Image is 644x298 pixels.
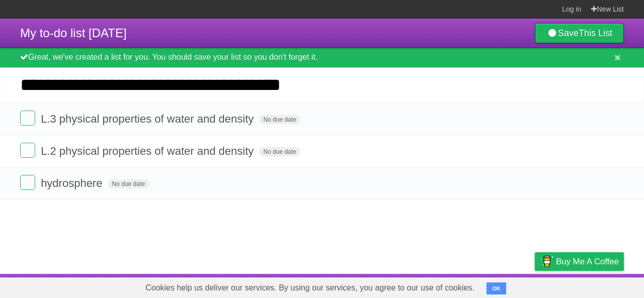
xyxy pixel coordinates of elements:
a: Buy me a coffee [535,252,624,271]
span: L.3 physical properties of water and density [41,113,256,125]
a: Developers [434,276,475,295]
button: OK [487,282,506,294]
span: No due date [259,147,300,156]
img: Buy me a coffee [540,253,553,270]
label: Done [20,175,35,190]
span: Buy me a coffee [556,253,619,270]
span: No due date [259,115,300,124]
span: hydrosphere [41,177,105,189]
span: L.2 physical properties of water and density [41,145,256,157]
span: No due date [108,179,149,188]
label: Done [20,143,35,158]
span: My to-do list [DATE] [20,26,127,40]
b: This List [579,28,612,38]
a: Privacy [522,276,548,295]
a: SaveThis List [535,23,624,43]
a: Suggest a feature [560,276,624,295]
a: Terms [488,276,510,295]
a: About [401,276,422,295]
label: Done [20,111,35,126]
span: Cookies help us deliver our services. By using our services, you agree to our use of cookies. [135,278,485,298]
